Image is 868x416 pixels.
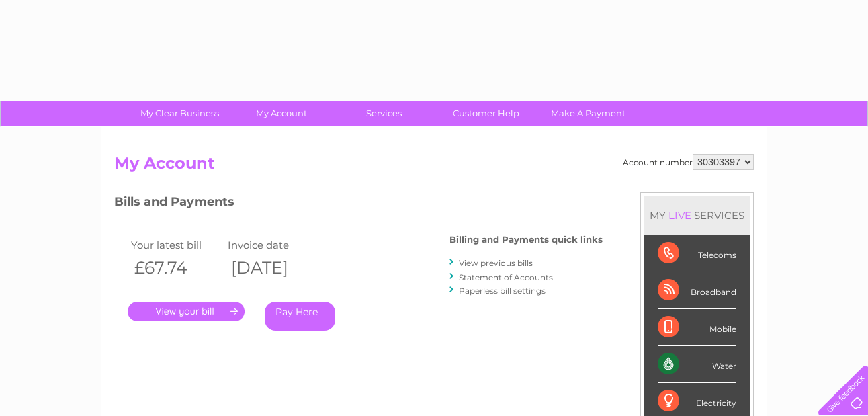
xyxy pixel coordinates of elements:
a: Services [329,101,439,126]
a: My Clear Business [124,101,235,126]
div: LIVE [666,209,694,222]
div: Mobile [658,309,736,346]
th: [DATE] [224,254,321,282]
a: Customer Help [431,101,541,126]
div: Water [658,346,736,383]
td: Your latest bill [128,236,224,254]
td: Invoice date [224,236,321,254]
a: View previous bills [459,258,533,268]
a: . [128,302,245,321]
a: Make A Payment [533,101,644,126]
div: MY SERVICES [644,196,750,235]
a: Pay Here [265,302,335,331]
a: My Account [226,101,337,126]
div: Telecoms [658,235,736,272]
h3: Bills and Payments [114,192,603,216]
h2: My Account [114,154,754,179]
a: Paperless bill settings [459,286,546,296]
h4: Billing and Payments quick links [449,235,603,245]
div: Account number [623,154,754,170]
div: Broadband [658,272,736,309]
a: Statement of Accounts [459,272,553,282]
th: £67.74 [128,254,224,282]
